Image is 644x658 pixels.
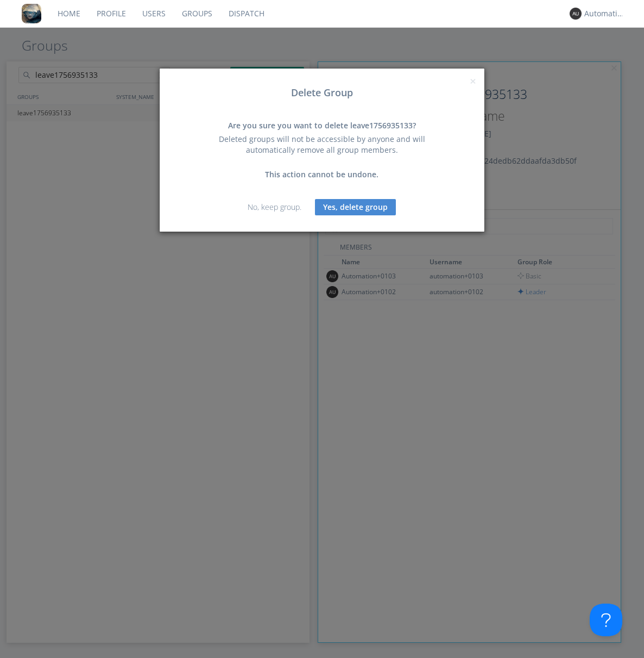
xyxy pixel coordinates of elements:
a: No, keep group. [248,202,301,212]
h3: Delete Group [168,88,476,98]
div: Automation+0004 [584,8,625,19]
div: Are you sure you want to delete leave1756935133? [205,120,439,131]
img: 373638.png [570,8,582,20]
div: This action cannot be undone. [205,169,439,180]
div: Deleted groups will not be accessible by anyone and will automatically remove all group members. [205,134,439,156]
img: 8ff700cf5bab4eb8a436322861af2272 [22,4,41,23]
span: × [470,73,476,89]
button: Yes, delete group [315,199,396,215]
